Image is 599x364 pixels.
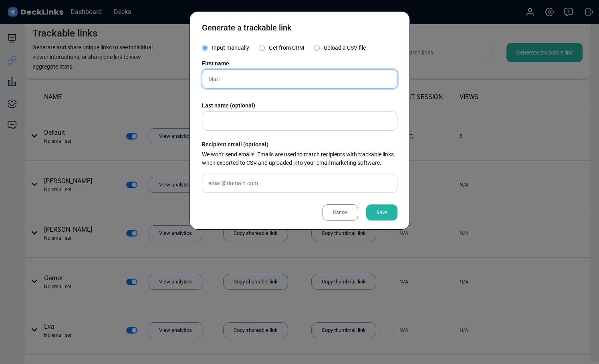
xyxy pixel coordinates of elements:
[324,44,366,51] span: Upload a CSV file
[366,204,397,220] div: Save
[202,174,397,193] input: email@domain.com
[212,44,249,51] span: Input manually
[202,101,397,110] div: Last name (optional)
[323,204,358,220] div: Cancel
[269,44,304,51] span: Get from CRM
[202,22,291,38] div: Generate a trackable link
[202,140,397,149] div: Recipient email (optional)
[202,150,397,167] div: We won't send emails. Emails are used to match recipients with trackable links when exported to C...
[202,59,397,68] div: First name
